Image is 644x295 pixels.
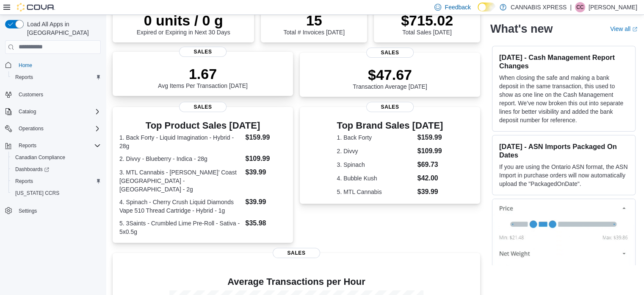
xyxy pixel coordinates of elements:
[119,277,473,287] h4: Average Transactions per Hour
[15,206,40,216] a: Settings
[610,25,637,32] a: View allExternal link
[12,176,101,186] span: Reports
[19,62,32,69] span: Home
[478,11,478,12] span: Dark Mode
[632,27,637,32] svg: External link
[19,108,36,115] span: Catalog
[17,3,55,11] img: Cova
[511,2,567,12] p: CANNABIS XPRESS
[273,248,320,258] span: Sales
[337,188,414,196] dt: 5. MTL Cannabis
[12,152,69,163] a: Canadian Compliance
[8,71,104,83] button: Reports
[19,91,43,98] span: Customers
[570,2,572,12] p: |
[401,12,453,36] div: Total Sales [DATE]
[119,219,242,236] dt: 5. 3Saints - Crumbled Lime Pre-Roll - Sativa - 5x0.5g
[15,124,47,134] button: Operations
[245,167,286,177] dd: $39.99
[158,65,248,82] p: 1.67
[19,208,37,214] span: Settings
[12,176,36,186] a: Reports
[15,107,101,117] span: Catalog
[179,47,227,57] span: Sales
[15,60,101,70] span: Home
[15,74,33,81] span: Reports
[12,164,53,174] a: Dashboards
[499,142,628,159] h3: [DATE] - ASN Imports Packaged On Dates
[337,133,414,142] dt: 1. Back Forty
[401,12,453,29] p: $715.02
[8,163,104,175] a: Dashboards
[119,133,242,150] dt: 1. Back Forty - Liquid Imagination - Hybrid - 28g
[245,132,286,143] dd: $159.99
[417,160,443,170] dd: $69.73
[353,66,427,90] div: Transaction Average [DATE]
[8,152,104,163] button: Canadian Compliance
[137,12,230,29] p: 0 units / 0 g
[15,60,36,70] a: Home
[137,12,230,36] div: Expired or Expiring in Next 30 Days
[19,142,36,149] span: Reports
[158,65,248,89] div: Avg Items Per Transaction [DATE]
[12,164,101,174] span: Dashboards
[2,88,104,101] button: Customers
[8,187,104,199] button: [US_STATE] CCRS
[15,107,39,117] button: Catalog
[15,90,47,100] a: Customers
[499,53,628,70] h3: [DATE] - Cash Management Report Changes
[245,218,286,228] dd: $35.98
[499,73,628,124] p: When closing the safe and making a bank deposit in the same transaction, this used to show as one...
[15,140,40,151] button: Reports
[15,190,59,197] span: [US_STATE] CCRS
[337,160,414,169] dt: 3. Spinach
[15,89,101,100] span: Customers
[417,173,443,183] dd: $42.00
[499,163,628,188] p: If you are using the Ontario ASN format, the ASN Import in purchase orders will now automatically...
[15,154,65,161] span: Canadian Compliance
[12,188,101,198] span: Washington CCRS
[353,66,427,83] p: $47.67
[366,102,414,112] span: Sales
[15,124,101,134] span: Operations
[575,2,585,12] div: Carole Caissie
[366,48,414,58] span: Sales
[12,152,101,163] span: Canadian Compliance
[24,20,101,37] span: Load All Apps in [GEOGRAPHIC_DATA]
[576,2,583,12] span: CC
[2,123,104,135] button: Operations
[15,178,33,185] span: Reports
[478,3,495,11] input: Dark Mode
[15,166,49,173] span: Dashboards
[417,132,443,143] dd: $159.99
[417,187,443,197] dd: $39.99
[283,12,344,36] div: Total # Invoices [DATE]
[15,140,101,151] span: Reports
[589,2,637,12] p: [PERSON_NAME]
[2,204,104,216] button: Settings
[337,174,414,183] dt: 4. Bubble Kush
[2,140,104,152] button: Reports
[12,72,101,82] span: Reports
[2,59,104,71] button: Home
[8,175,104,187] button: Reports
[179,102,227,112] span: Sales
[119,155,242,163] dt: 2. Divvy - Blueberry - Indica - 28g
[337,147,414,155] dt: 2. Divvy
[245,197,286,207] dd: $39.99
[2,106,104,118] button: Catalog
[417,146,443,156] dd: $109.99
[119,121,286,131] h3: Top Product Sales [DATE]
[119,168,242,194] dt: 3. MTL Cannabis - [PERSON_NAME]’ Coast [GEOGRAPHIC_DATA] - [GEOGRAPHIC_DATA] - 2g
[5,56,101,239] nav: Complex example
[490,22,553,36] h2: What's new
[119,198,242,215] dt: 4. Spinach - Cherry Crush Liquid Diamonds Vape 510 Thread Cartridge - Hybrid - 1g
[245,154,286,164] dd: $109.99
[19,125,44,132] span: Operations
[445,3,470,11] span: Feedback
[337,121,443,131] h3: Top Brand Sales [DATE]
[12,188,63,198] a: [US_STATE] CCRS
[15,205,101,216] span: Settings
[283,12,344,29] p: 15
[12,72,36,82] a: Reports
